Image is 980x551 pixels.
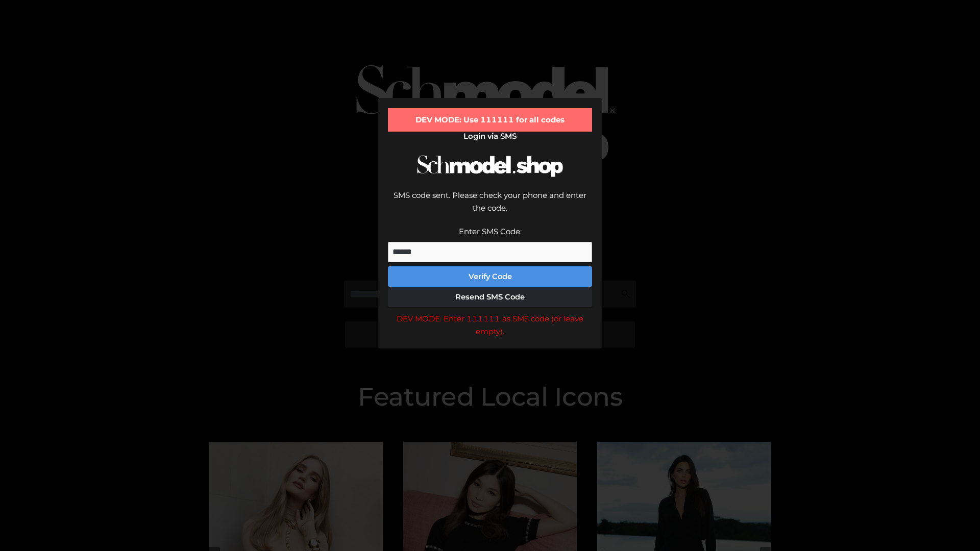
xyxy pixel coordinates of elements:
div: SMS code sent. Please check your phone and enter the code. [388,189,592,225]
button: Verify Code [388,266,592,287]
h2: Login via SMS [388,132,592,141]
label: Enter SMS Code: [459,227,522,236]
img: Schmodel Logo [413,146,567,186]
div: DEV MODE: Enter 111111 as SMS code (or leave empty). [388,312,592,338]
button: Resend SMS Code [388,287,592,307]
div: DEV MODE: Use 111111 for all codes [388,108,592,132]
